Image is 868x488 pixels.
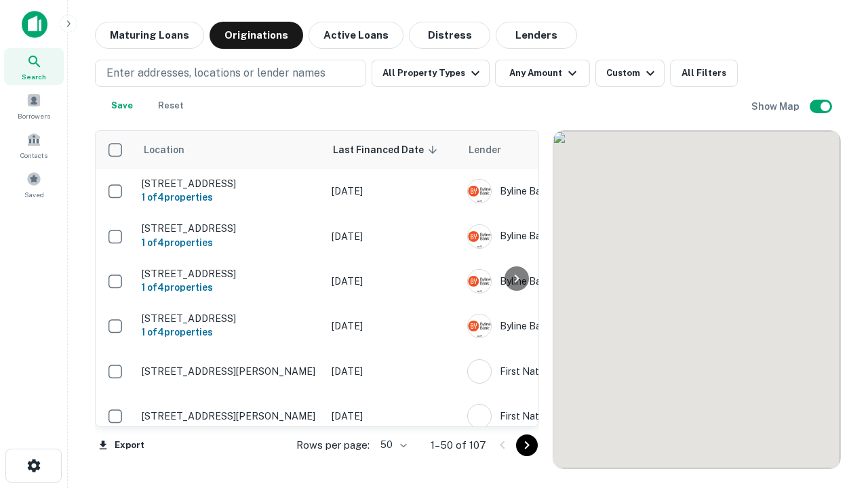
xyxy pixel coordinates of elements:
h6: 1 of 4 properties [142,280,318,295]
h6: 1 of 4 properties [142,235,318,250]
th: Location [135,131,325,169]
div: Byline Bank [467,314,671,338]
img: picture [468,180,491,203]
img: picture [468,225,491,248]
button: Maturing Loans [95,22,204,49]
th: Last Financed Date [325,131,460,169]
p: Rows per page: [296,437,370,453]
p: [STREET_ADDRESS] [142,222,318,235]
button: Save your search to get updates of matches that match your search criteria. [100,92,144,119]
a: Search [4,48,64,85]
div: Byline Bank [467,179,671,203]
span: Contacts [20,150,47,161]
th: Lender [460,131,677,169]
p: [DATE] [332,184,454,199]
img: picture [468,405,491,428]
a: Saved [4,166,64,203]
div: First Nations Bank [467,404,671,428]
div: 0 0 [553,131,840,468]
p: [DATE] [332,229,454,244]
iframe: Chat Widget [800,380,868,445]
a: Contacts [4,127,64,163]
p: Enter addresses, locations or lender names [106,65,325,81]
h6: Show Map [751,99,802,114]
button: Any Amount [495,60,590,87]
a: Borrowers [4,87,64,124]
p: [DATE] [332,364,454,379]
img: picture [468,314,491,338]
div: Byline Bank [467,224,671,249]
p: [DATE] [332,409,454,424]
h6: 1 of 4 properties [142,325,318,340]
p: [STREET_ADDRESS][PERSON_NAME] [142,410,318,422]
p: 1–50 of 107 [431,437,486,453]
p: [STREET_ADDRESS] [142,178,318,190]
button: Reset [149,92,193,119]
button: Export [95,435,148,455]
span: Last Financed Date [333,142,441,158]
button: Go to next page [516,434,538,456]
div: 50 [375,435,409,455]
p: [STREET_ADDRESS] [142,268,318,280]
span: Location [143,142,202,158]
p: [STREET_ADDRESS][PERSON_NAME] [142,365,318,378]
span: Borrowers [18,110,50,121]
button: All Property Types [372,60,490,87]
button: Custom [595,60,665,87]
h6: 1 of 4 properties [142,190,318,205]
button: Lenders [496,22,577,49]
p: [DATE] [332,274,454,289]
div: Byline Bank [467,269,671,293]
span: Lender [469,142,501,158]
span: Search [22,71,46,82]
img: picture [468,270,491,293]
button: Originations [210,22,303,49]
p: [DATE] [332,319,454,333]
span: Saved [24,189,44,200]
div: First Nations Bank [467,359,671,384]
img: capitalize-icon.png [22,11,47,38]
button: All Filters [670,60,738,87]
button: Distress [409,22,490,49]
button: Active Loans [309,22,403,49]
img: picture [468,360,491,383]
button: Enter addresses, locations or lender names [95,60,366,87]
p: [STREET_ADDRESS] [142,312,318,325]
div: Custom [606,65,658,81]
